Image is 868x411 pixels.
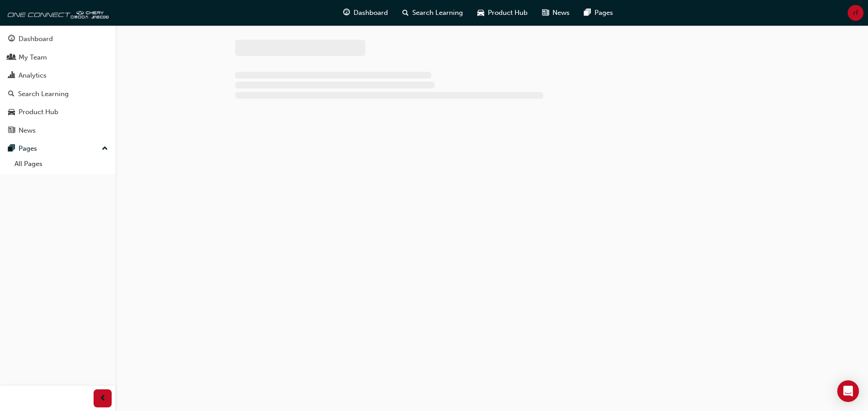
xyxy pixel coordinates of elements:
[477,7,484,18] span: car-icon
[837,380,859,402] div: Open Intercom Messenger
[4,140,112,157] button: Pages
[4,86,112,102] a: Search Learning
[4,104,112,120] a: Product Hub
[354,8,388,18] span: Dashboard
[8,90,14,98] span: search-icon
[8,127,15,135] span: news-icon
[8,54,15,62] span: people-icon
[343,7,350,18] span: guage-icon
[99,393,106,404] span: prev-icon
[535,4,577,22] a: news-iconNews
[336,4,395,22] a: guage-iconDashboard
[594,8,613,18] span: Pages
[577,4,620,22] a: pages-iconPages
[4,49,112,66] a: My Team
[8,35,15,43] span: guage-icon
[4,67,112,84] a: Analytics
[11,157,112,171] a: All Pages
[488,8,528,18] span: Product Hub
[18,89,69,99] div: Search Learning
[19,143,37,154] div: Pages
[552,8,570,18] span: News
[5,4,108,22] img: oneconnect
[853,8,858,18] span: rf
[848,5,863,21] button: rf
[395,4,470,22] a: search-iconSearch Learning
[542,7,549,18] span: news-icon
[19,52,47,63] div: My Team
[19,34,53,44] div: Dashboard
[4,122,112,139] a: News
[4,31,112,47] a: Dashboard
[402,7,409,18] span: search-icon
[584,7,591,18] span: pages-icon
[8,108,15,116] span: car-icon
[19,125,36,136] div: News
[19,70,47,81] div: Analytics
[4,29,112,140] button: DashboardMy TeamAnalyticsSearch LearningProduct HubNews
[19,107,58,117] div: Product Hub
[470,4,535,22] a: car-iconProduct Hub
[8,145,15,153] span: pages-icon
[102,143,108,155] span: up-icon
[412,8,463,18] span: Search Learning
[8,72,15,80] span: chart-icon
